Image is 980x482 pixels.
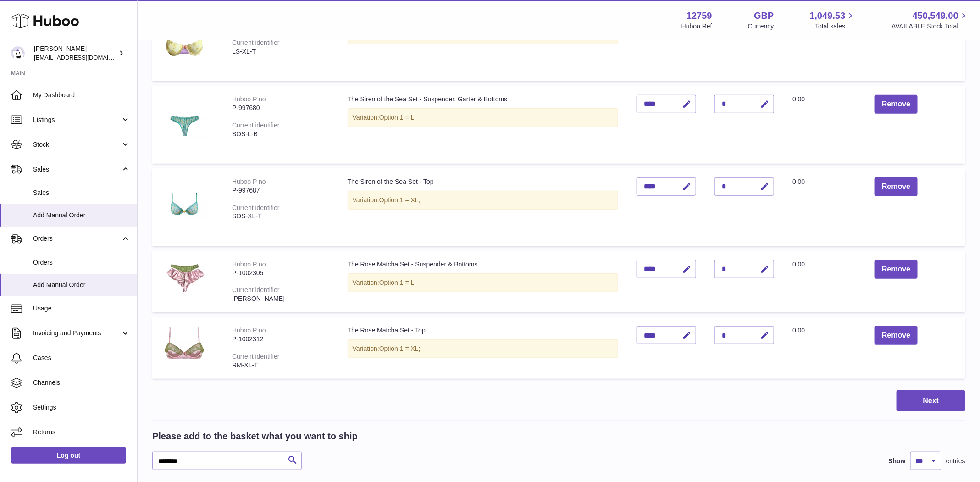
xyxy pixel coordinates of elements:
button: Remove [875,95,918,114]
div: Currency [748,22,774,31]
div: P-1002305 [232,269,329,277]
button: Remove [875,326,918,345]
span: Orders [33,234,121,243]
span: Returns [33,428,130,437]
td: The Rose Matcha Set - Top [338,317,628,378]
div: [PERSON_NAME] [34,44,116,62]
span: Total sales [815,22,856,31]
span: Usage [33,304,130,313]
span: Sales [33,188,130,197]
a: 1,049.53 Total sales [810,10,856,31]
button: Next [897,390,965,412]
span: [EMAIL_ADDRESS][DOMAIN_NAME] [34,54,135,61]
a: Log out [11,447,126,464]
div: Huboo Ref [681,22,712,31]
td: The Rose Matcha Set - Suspender & Bottoms [338,251,628,312]
div: Huboo P no [232,178,266,185]
label: Show [889,457,906,465]
div: Current identifier [232,353,280,360]
div: LS-XL-T [232,47,329,56]
div: Variation: [348,191,619,210]
span: Listings [33,116,121,124]
div: Variation: [348,108,619,127]
span: 0.00 [792,95,805,103]
span: 0.00 [792,327,805,334]
div: P-997687 [232,186,329,195]
span: 1,049.53 [810,10,846,22]
span: Option 1 = XL; [379,345,421,352]
div: Current identifier [232,204,280,211]
span: Sales [33,165,121,174]
span: Settings [33,403,130,412]
span: Channels [33,378,130,387]
span: Add Manual Order [33,281,130,289]
div: Current identifier [232,286,280,294]
div: RM-XL-T [232,361,329,370]
div: Huboo P no [232,95,266,103]
button: Remove [875,177,918,196]
span: Option 1 = L; [379,114,416,121]
a: 450,549.00 AVAILABLE Stock Total [891,10,969,31]
td: The Love Hearts Set - Top [338,3,628,81]
div: Huboo P no [232,260,266,268]
button: Remove [875,260,918,279]
div: Current identifier [232,122,280,129]
span: AVAILABLE Stock Total [891,22,969,31]
div: Huboo P no [232,327,266,334]
td: The Siren of the Sea Set - Top [338,168,628,246]
span: Orders [33,258,130,267]
div: Current identifier [232,39,280,46]
span: entries [946,457,965,465]
div: P-997680 [232,104,329,112]
span: Stock [33,140,121,149]
div: Variation: [348,339,619,358]
h2: Please add to the basket what you want to ship [152,430,358,443]
strong: GBP [754,10,774,22]
span: 0.00 [792,178,805,185]
span: My Dashboard [33,91,130,100]
td: The Siren of the Sea Set - Suspender, Garter & Bottoms [338,86,628,164]
span: 0.00 [792,260,805,268]
div: Variation: [348,273,619,292]
div: SOS-XL-T [232,212,329,221]
img: The Siren of the Sea Set - Suspender, Garter & Bottoms [161,95,207,152]
span: Invoicing and Payments [33,329,121,338]
span: Option 1 = XL; [379,196,421,204]
img: The Siren of the Sea Set - Top [161,177,207,235]
div: SOS-L-B [232,130,329,139]
div: [PERSON_NAME] [232,294,329,303]
span: Add Manual Order [33,211,130,220]
img: The Rose Matcha Set - Top [161,326,207,360]
span: Cases [33,354,130,362]
div: P-1002312 [232,335,329,343]
span: 450,549.00 [913,10,958,22]
img: The Love Hearts Set - Top [161,12,207,70]
span: Option 1 = L; [379,279,416,286]
strong: 12759 [687,10,712,22]
img: The Rose Matcha Set - Suspender & Bottoms [161,260,207,294]
img: sofiapanwar@unndr.com [11,46,25,60]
